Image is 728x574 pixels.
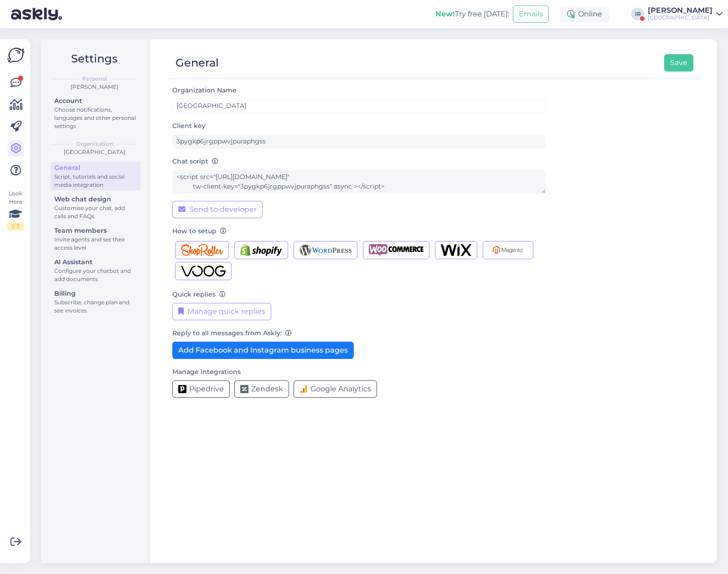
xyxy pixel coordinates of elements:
[82,75,107,83] b: Personal
[54,163,136,173] div: General
[54,298,136,315] div: Subscribe, change plan and see invoices
[234,380,289,398] button: Zendesk
[54,236,136,252] div: Invite agents and set their access level
[172,380,230,398] button: Pipedrive
[513,5,549,23] button: Emails
[176,54,219,72] div: General
[172,99,546,113] input: ABC Corporation
[172,170,546,194] textarea: <script src="[URL][DOMAIN_NAME]" tw-client-key="3pygkp6jrgppwvjpuraphgss" async ></script>
[54,173,136,189] div: Script, tutorials and social media integration
[54,289,136,298] div: Billing
[441,244,471,256] img: Wix
[648,7,713,14] div: [PERSON_NAME]
[435,9,509,20] div: Try free [DATE]:
[54,106,136,130] div: Choose notifications, languages and other personal settings
[240,244,282,256] img: Shopify
[7,190,24,231] div: Look Here
[299,385,308,393] img: Google Analytics
[48,148,140,156] div: [GEOGRAPHIC_DATA]
[181,265,226,277] img: Voog
[631,8,644,20] div: IR
[54,267,136,283] div: Configure your chatbot and add documents
[50,287,140,316] a: BillingSubscribe, change plan and see invoices
[240,385,248,393] img: Zendesk
[54,195,136,204] div: Web chat design
[294,380,377,398] button: Google Analytics
[369,244,423,256] img: Woocommerce
[178,385,186,393] img: Pipedrive
[172,121,206,131] label: Client key
[50,193,140,222] a: Web chat designCustomise your chat, add calls and FAQs
[560,6,609,22] div: Online
[648,7,723,21] a: [PERSON_NAME][GEOGRAPHIC_DATA]
[172,328,292,338] label: Reply to all messages from Askly:
[54,96,136,106] div: Account
[50,256,140,285] a: AI AssistantConfigure your chatbot and add documents
[172,226,227,236] label: How to setup
[172,201,263,218] button: Send to developer
[50,95,140,132] a: AccountChoose notifications, languages and other personal settings
[172,342,354,359] button: Add Facebook and Instagram business pages
[54,204,136,220] div: Customise your chat, add calls and FAQs
[489,244,527,256] img: Magento
[172,157,218,166] label: Chat script
[299,244,352,256] img: Wordpress
[172,290,226,299] label: Quick replies
[251,384,283,395] span: Zendesk
[435,10,455,18] b: New!
[50,162,140,190] a: GeneralScript, tutorials and social media integration
[54,226,136,236] div: Team members
[7,222,24,231] div: 1 / 3
[54,257,136,267] div: AI Assistant
[648,14,713,21] div: [GEOGRAPHIC_DATA]
[181,244,223,256] img: Shoproller
[48,83,140,91] div: [PERSON_NAME]
[172,303,271,320] button: Manage quick replies
[189,384,224,395] span: Pipedrive
[48,50,140,67] h2: Settings
[76,140,113,148] b: Organization
[50,225,140,253] a: Team membersInvite agents and set their access level
[664,54,693,72] button: Save
[172,86,240,95] label: Organization Name
[310,384,371,395] span: Google Analytics
[7,46,25,64] img: Askly Logo
[172,367,241,377] label: Manage integrations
